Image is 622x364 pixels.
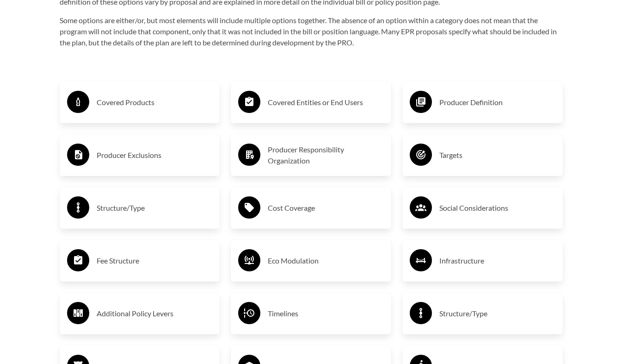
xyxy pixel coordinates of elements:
[439,95,555,110] h3: Producer Definition
[439,148,555,163] h3: Targets
[97,201,213,215] h3: Structure/Type
[97,148,213,163] h3: Producer Exclusions
[97,306,213,321] h3: Additional Policy Levers
[268,306,384,321] h3: Timelines
[439,253,555,268] h3: Infrastructure
[60,15,563,48] p: Some options are either/or, but most elements will include multiple options together. The absence...
[268,253,384,268] h3: Eco Modulation
[439,306,555,321] h3: Structure/Type
[268,144,384,166] h3: Producer Responsibility Organization
[97,95,213,110] h3: Covered Products
[268,95,384,110] h3: Covered Entities or End Users
[97,253,213,268] h3: Fee Structure
[439,201,555,215] h3: Social Considerations
[268,201,384,215] h3: Cost Coverage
